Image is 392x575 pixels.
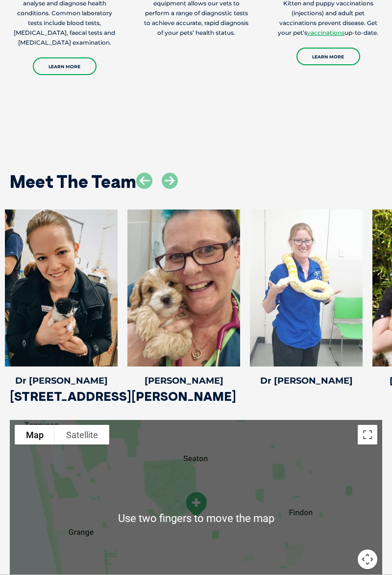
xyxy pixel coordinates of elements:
a: Learn More [296,48,360,65]
button: Map camera controls [358,549,377,569]
a: vaccinations [307,29,344,36]
h4: Dr [PERSON_NAME] [5,376,118,385]
button: Toggle fullscreen view [358,425,377,444]
h2: Meet The Team [10,173,136,190]
button: Show satellite imagery [55,425,109,444]
button: Show street map [15,425,55,444]
h4: [PERSON_NAME] [127,376,240,385]
a: Learn More [33,57,97,75]
h4: Dr [PERSON_NAME] [250,376,363,385]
